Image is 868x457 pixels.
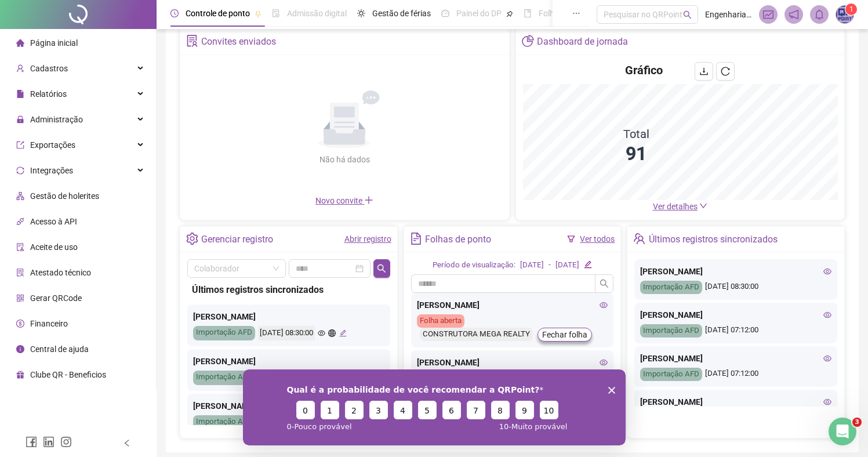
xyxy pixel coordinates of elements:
span: info-circle [16,345,24,353]
span: dollar [16,320,24,328]
span: pie-chart [522,35,534,47]
div: [PERSON_NAME] [640,396,831,408]
div: [PERSON_NAME] [193,400,384,412]
span: global [328,329,336,337]
span: audit [16,243,24,251]
span: notification [789,9,799,20]
span: file-done [272,9,280,17]
span: facebook [26,436,37,448]
span: search [377,264,386,273]
span: Página inicial [30,38,78,48]
div: [DATE] 07:12:00 [640,324,831,338]
div: Folhas de ponto [425,230,491,249]
span: left [123,439,131,447]
span: lock [16,115,24,124]
span: solution [186,35,198,47]
span: sync [16,166,24,175]
span: book [524,9,532,17]
span: Atestado técnico [30,268,91,277]
span: eye [318,329,325,337]
span: Relatórios [30,89,67,99]
span: file [16,90,24,98]
div: Últimos registros sincronizados [192,282,386,297]
div: Últimos registros sincronizados [649,230,778,249]
span: Integrações [30,166,73,175]
span: Acesso à API [30,217,77,226]
span: Administração [30,115,83,124]
div: CONSTRUTORA MEGA REALTY [420,328,533,341]
div: Importação AFD [640,368,702,381]
a: Ver detalhes down [653,202,707,211]
span: Novo convite [315,196,373,205]
span: export [16,141,24,149]
div: [PERSON_NAME] [640,265,831,278]
div: [PERSON_NAME] [640,309,831,321]
span: Clube QR - Beneficios [30,370,106,379]
div: [PERSON_NAME] [417,356,608,369]
span: plus [364,195,373,205]
span: edit [584,260,591,268]
div: [PERSON_NAME] [640,352,831,365]
span: Folha de pagamento [539,9,613,18]
div: Período de visualização: [433,259,515,271]
span: Aceite de uso [30,242,78,252]
div: [DATE] 08:30:00 [258,326,315,340]
div: [DATE] [520,259,544,271]
span: 3 [852,418,862,427]
span: Gerar QRCode [30,293,82,303]
span: search [600,279,609,288]
div: [DATE] 08:30:00 [640,281,831,294]
iframe: Survey from QRPoint [243,369,626,445]
span: eye [823,398,831,406]
span: file-text [410,233,422,245]
span: pushpin [506,10,513,17]
span: home [16,39,24,47]
span: Financeiro [30,319,68,328]
span: Admissão digital [287,9,347,18]
span: Engenharia - QRPoint [705,8,753,21]
span: eye [600,358,608,367]
div: Importação AFD [193,415,255,430]
div: Importação AFD [193,371,255,385]
h4: Gráfico [625,62,663,78]
span: edit [339,329,347,337]
span: Fechar folha [542,328,587,341]
span: fund [763,9,773,20]
span: clock-circle [170,9,179,17]
span: dashboard [441,9,449,17]
span: sun [357,9,365,17]
div: Importação AFD [193,326,255,340]
span: eye [823,311,831,319]
span: eye [823,267,831,275]
span: Painel do DP [456,9,502,18]
div: [DATE] 07:12:00 [640,368,831,381]
sup: Atualize o seu contato no menu Meus Dados [845,3,857,15]
span: filter [567,235,575,243]
a: Ver todos [580,234,615,244]
span: Cadastros [30,64,68,73]
button: Fechar folha [537,328,592,342]
span: setting [186,233,198,245]
span: Gestão de férias [372,9,431,18]
div: - [549,259,551,271]
span: api [16,217,24,226]
span: gift [16,371,24,379]
span: qrcode [16,294,24,302]
span: team [633,233,645,245]
span: eye [600,301,608,309]
span: reload [721,67,730,76]
span: solution [16,269,24,277]
img: 7717 [836,6,854,23]
div: Gerenciar registro [201,230,273,249]
div: Não há dados [291,153,398,166]
span: pushpin [255,10,262,17]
